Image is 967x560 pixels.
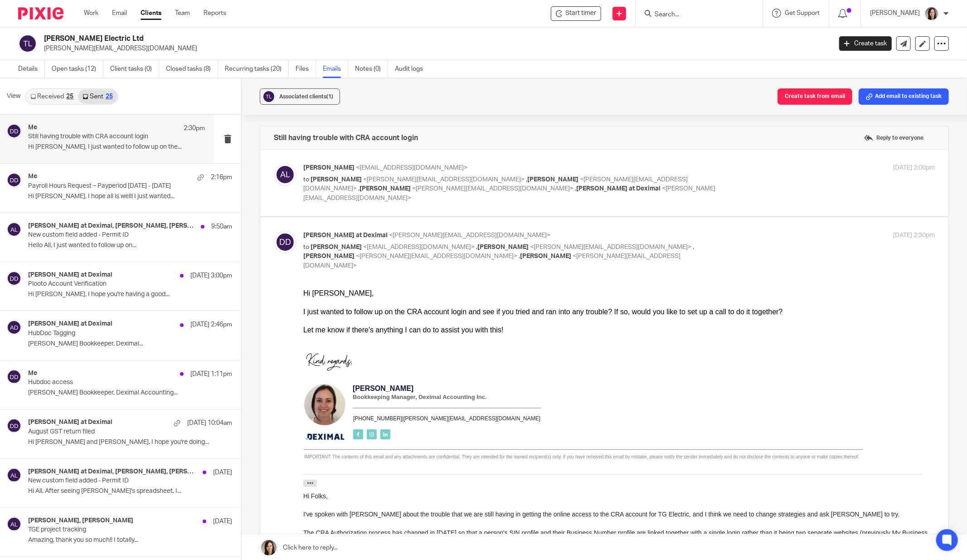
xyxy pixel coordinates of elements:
a: Notes (0) [355,60,388,78]
span: Associated clients [279,94,333,99]
p: Hi [PERSON_NAME], I hope you're having a good... [28,291,232,298]
input: Search [654,11,735,19]
p: [DATE] 10:04am [187,419,232,428]
span: to [303,244,309,250]
img: Kind regards, [1,62,51,88]
span: <[EMAIL_ADDRESS][DOMAIN_NAME]> [363,244,475,250]
p: 2:30pm [184,124,205,133]
a: Audit logs [395,60,430,78]
p: [DATE] 2:46pm [190,320,232,329]
img: svg%3E [7,370,21,384]
span: , [358,185,360,192]
span: (1) [326,94,333,99]
h4: [PERSON_NAME] at Deximal, [PERSON_NAME], [PERSON_NAME] [28,222,196,230]
img: svg%3E [7,271,21,286]
p: [DATE] 2:30pm [893,231,935,240]
a: Sent25 [78,89,117,104]
p: Payroll Hours Request – Payperiod [DATE] - [DATE] [28,182,191,190]
img: svg%3E [262,90,276,103]
span: , [519,253,520,259]
button: Add email to existing task [859,88,949,105]
h2: [PERSON_NAME] Electric Ltd [44,34,669,44]
h4: Still having trouble with CRA account login [274,133,418,142]
a: Open tasks (12) [52,60,103,78]
img: svg%3E [7,222,21,237]
a: [PERSON_NAME][EMAIL_ADDRESS][DOMAIN_NAME] [100,127,237,133]
span: <[PERSON_NAME][EMAIL_ADDRESS][DOMAIN_NAME]> [363,176,525,183]
h4: Me [28,370,37,377]
button: Create task from email [777,88,852,105]
p: TGE project tracking [28,526,191,534]
span: <[PERSON_NAME][EMAIL_ADDRESS][DOMAIN_NAME]> [412,185,573,192]
a: Clients [141,9,161,18]
p: If [PERSON_NAME] is able to login to [PERSON_NAME] ELECTRIC LTD. from there, then please follow t... [18,341,632,350]
b: Bookkeeping Manager, Deximal Accounting Inc. [49,105,184,112]
a: Files [296,60,316,78]
h4: Me [28,173,37,180]
span: [PERSON_NAME] [303,253,355,259]
p: Click + Add Account button (screenshot below) , select "Business Account", then enter business nu... [18,322,632,341]
span: <[EMAIL_ADDRESS][DOMAIN_NAME]> [356,165,467,171]
p: No expiry date [36,378,632,387]
p: HubDoc Tagging [28,330,191,337]
img: svg%3E [274,231,296,253]
p: [DATE] [213,517,232,526]
span: [PERSON_NAME] at Deximal [303,232,388,239]
img: svg%3E [7,468,21,482]
a: Reports [204,9,226,18]
p: Check ALL Accounts [36,387,632,396]
p: Still having trouble with CRA account login [28,133,170,141]
span: , [476,244,477,250]
h4: [PERSON_NAME] at Deximal, [PERSON_NAME], [PERSON_NAME] [28,468,198,476]
label: Reply to everyone [862,131,926,145]
h4: [PERSON_NAME] at Deximal [28,320,112,328]
p: [PERSON_NAME] Bookkeeper, Deximal Accounting... [28,389,232,397]
span: Start timer [565,9,596,18]
p: Hello All, I just wanted to follow up on... [28,242,232,249]
div: 25 [106,93,113,100]
a: Create task [839,36,892,51]
p: Hi [PERSON_NAME], I hope all is well! I just wanted... [28,193,232,200]
span: [PERSON_NAME] at Deximal [576,185,661,192]
p: Hi [PERSON_NAME] and [PERSON_NAME], I hope you're doing... [28,438,232,446]
h4: Me [28,124,37,131]
h4: [PERSON_NAME] at Deximal [28,419,112,426]
a: Recurring tasks (20) [225,60,289,78]
a: Details [18,60,45,78]
a: [URL][DOMAIN_NAME] [175,314,242,321]
p: [PERSON_NAME][EMAIL_ADDRESS][DOMAIN_NAME] [44,44,826,53]
strong: 727739286 [36,360,68,367]
p: August GST return filed [28,428,191,436]
span: <[PERSON_NAME][EMAIL_ADDRESS][DOMAIN_NAME]> [356,253,517,259]
p: IMPORTANT: The contents of this email and any attachments are confidential. They are intended for... [1,166,556,171]
p: Hubdoc access [28,379,191,386]
p: [DATE] 1:11pm [190,370,232,379]
span: [PERSON_NAME] [527,176,578,183]
p: [DATE] [213,468,232,477]
img: svg%3E [7,517,21,531]
div: TG Schulz Electric Ltd [551,6,601,21]
img: svg%3E [274,163,296,186]
p: Authorize Representative [18,350,632,359]
p: New custom field added - Permit ID [28,477,191,485]
span: | [99,127,100,133]
p: 9:50am [211,222,232,231]
p: [PERSON_NAME] Bookkeeper, Deximal... [28,340,232,348]
span: <[PERSON_NAME][EMAIL_ADDRESS][DOMAIN_NAME]> [530,244,691,250]
img: Danielle%20photo.jpg [924,6,939,21]
img: svg%3E [18,34,37,53]
p: 2:16pm [211,173,232,182]
strong: (Level 2) [150,370,175,377]
a: [PHONE_NUMBER] [50,127,99,133]
a: Work [84,9,98,18]
span: View [7,92,20,101]
span: , [575,185,576,192]
strong: 792247439. [307,323,340,331]
h4: [PERSON_NAME], [PERSON_NAME] [28,517,133,525]
span: Get Support [785,10,820,16]
img: linkedin [77,141,87,151]
a: Received25 [26,89,78,104]
p: Hi [PERSON_NAME], I just wanted to follow up on the... [28,143,205,151]
span: <[PERSON_NAME][EMAIL_ADDRESS][DOMAIN_NAME]> [389,232,550,239]
p: Hi All, After seeing [PERSON_NAME]'s spreadsheet, I... [28,487,232,495]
